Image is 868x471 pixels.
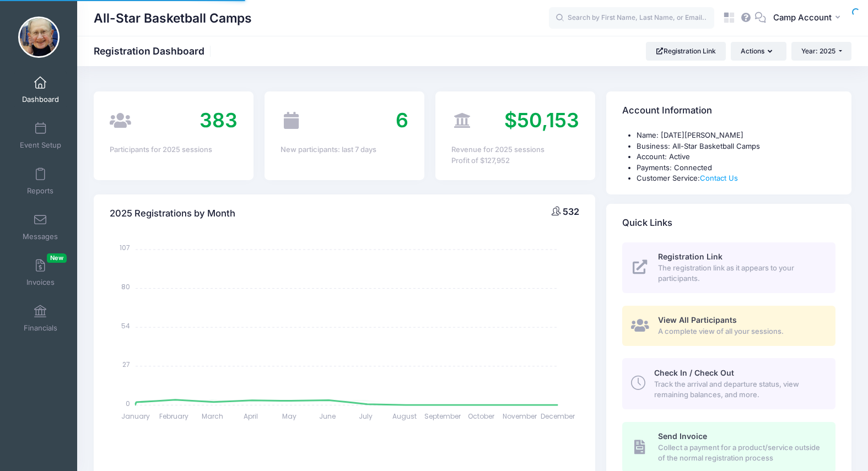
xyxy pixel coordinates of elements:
[700,174,738,182] a: Contact Us
[14,116,67,155] a: Event Setup
[801,47,835,55] span: Year: 2025
[549,7,714,29] input: Search by First Name, Last Name, or Email...
[24,323,57,333] span: Financials
[94,6,252,31] h1: All-Star Basketball Camps
[110,198,235,230] h4: 2025 Registrations by Month
[23,232,58,241] span: Messages
[392,412,417,421] tspan: August
[622,95,712,127] h4: Account Information
[451,144,579,166] div: Revenue for 2025 sessions Profit of $127,952
[359,412,373,421] tspan: July
[637,141,835,152] li: Business: All-Star Basketball Camps
[654,379,823,400] span: Track the arrival and departure status, view remaining balances, and more.
[20,140,61,150] span: Event Setup
[504,108,579,132] span: $50,153
[120,243,130,253] tspan: 107
[22,95,59,104] span: Dashboard
[202,412,223,421] tspan: March
[159,412,188,421] tspan: February
[766,6,851,31] button: Camp Account
[622,306,835,346] a: View All Participants A complete view of all your sessions.
[26,278,55,287] span: Invoices
[200,108,238,132] span: 383
[622,207,672,239] h4: Quick Links
[637,163,835,174] li: Payments: Connected
[27,186,53,196] span: Reports
[281,144,408,155] div: New participants: last 7 days
[282,412,296,421] tspan: May
[14,208,67,246] a: Messages
[126,399,130,408] tspan: 0
[541,412,576,421] tspan: December
[658,315,737,324] span: View All Participants
[18,17,60,58] img: All-Star Basketball Camps
[47,253,67,263] span: New
[658,326,823,337] span: A complete view of all your sessions.
[637,173,835,184] li: Customer Service:
[122,360,130,369] tspan: 27
[622,358,835,409] a: Check In / Check Out Track the arrival and departure status, view remaining balances, and more.
[14,162,67,201] a: Reports
[658,442,823,464] span: Collect a payment for a product/service outside of the normal registration process
[563,206,579,217] span: 532
[658,252,723,261] span: Registration Link
[244,412,258,421] tspan: April
[425,412,462,421] tspan: September
[121,321,130,331] tspan: 54
[622,242,835,293] a: Registration Link The registration link as it appears to your participants.
[94,45,214,57] h1: Registration Dashboard
[110,144,238,155] div: Participants for 2025 sessions
[14,299,67,338] a: Financials
[646,42,726,61] a: Registration Link
[654,368,734,377] span: Check In / Check Out
[658,263,823,284] span: The registration link as it appears to your participants.
[658,431,707,441] span: Send Invoice
[121,412,150,421] tspan: January
[396,108,408,132] span: 6
[121,282,130,291] tspan: 80
[791,42,851,61] button: Year: 2025
[14,253,67,292] a: InvoicesNew
[637,130,835,141] li: Name: [DATE][PERSON_NAME]
[468,412,495,421] tspan: October
[773,12,832,24] span: Camp Account
[731,42,786,61] button: Actions
[503,412,537,421] tspan: November
[637,151,835,163] li: Account: Active
[14,71,67,109] a: Dashboard
[320,412,336,421] tspan: June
